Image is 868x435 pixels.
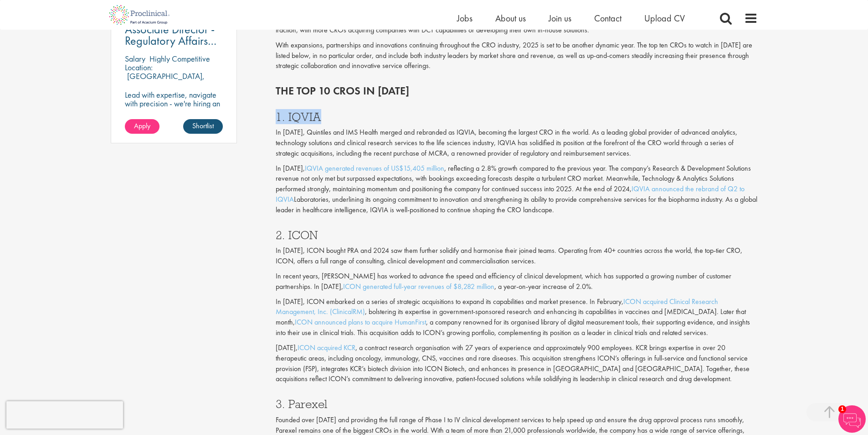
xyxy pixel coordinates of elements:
a: Join us [549,12,571,24]
a: ICON announced plans to acquire HumanFirst [295,317,426,327]
h3: 2. ICON [276,229,758,241]
h3: 3. Parexel [276,398,758,410]
iframe: reCAPTCHA [6,401,123,429]
a: Associate Director - Regulatory Affairs Consultant [125,24,223,47]
span: Salary [125,53,145,64]
span: 1 [838,405,846,413]
p: Highly Competitive [149,53,210,64]
p: With expansions, partnerships and innovations continuing throughout the CRO industry, 2025 is set... [276,40,758,72]
h3: 1. IQVIA [276,111,758,123]
p: In [DATE], ICON embarked on a series of strategic acquisitions to expand its capabilities and mar... [276,297,758,338]
p: [GEOGRAPHIC_DATA], [GEOGRAPHIC_DATA] [125,71,205,90]
p: In recent years, [PERSON_NAME] has worked to advance the speed and efficiency of clinical develop... [276,271,758,292]
a: Shortlist [183,119,223,134]
p: Lead with expertise, navigate with precision - we're hiring an Associate Director to shape regula... [125,90,223,142]
p: In [DATE], , reflecting a 2.8% growth compared to the previous year. The company’s Research & Dev... [276,163,758,215]
a: About us [495,12,526,24]
a: IQVIA announced the rebrand of Q2 to IQVIA [276,184,745,204]
h2: The top 10 CROs in [DATE] [276,85,758,97]
span: Associate Director - Regulatory Affairs Consultant [125,21,216,60]
a: Jobs [457,12,473,24]
a: Upload CV [644,12,685,24]
p: In [DATE], ICON bought PRA and 2024 saw them further solidify and harmonise their joined teams. O... [276,246,758,267]
a: Contact [594,12,621,24]
p: [DATE], , a contract research organisation with 27 years of experience and approximately 900 empl... [276,343,758,384]
p: In [DATE], Quintiles and IMS Health merged and rebranded as IQVIA, becoming the largest CRO in th... [276,127,758,159]
img: Chatbot [838,405,866,433]
span: Apply [134,121,150,131]
a: ICON generated full-year revenues of $8,282 million [343,282,494,291]
a: Apply [125,119,159,134]
a: ICON acquired KCR [298,343,355,352]
a: ICON acquired Clinical Research Management, Inc. (ClinicalRM) [276,297,718,317]
span: Location: [125,62,153,73]
a: IQVIA generated revenues of US$15,405 million [305,163,444,173]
